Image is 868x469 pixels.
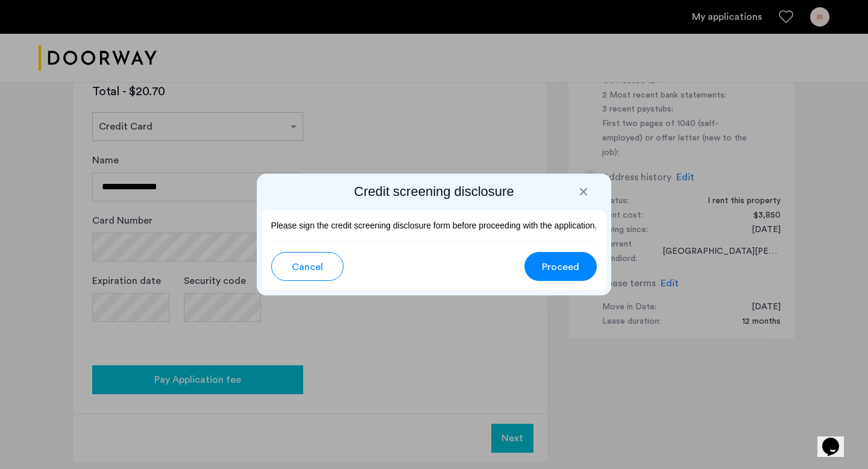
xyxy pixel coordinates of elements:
[524,252,597,281] button: button
[817,421,856,457] iframe: chat widget
[271,252,344,281] button: button
[292,260,323,274] span: Cancel
[271,219,597,232] p: Please sign the credit screening disclosure form before proceeding with the application.
[262,183,607,200] h2: Credit screening disclosure
[542,260,579,274] span: Proceed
